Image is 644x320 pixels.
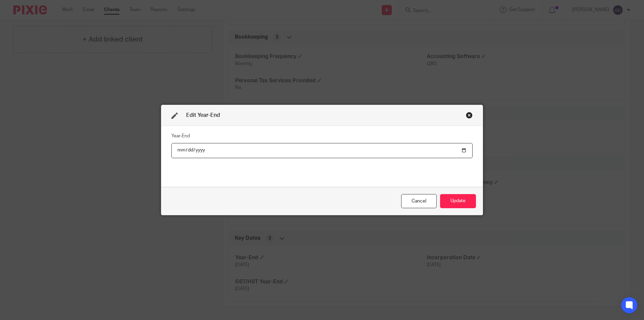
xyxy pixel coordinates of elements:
[171,133,190,139] label: Year-End
[171,143,473,158] input: YYYY-MM-DD
[466,112,473,119] div: Close this dialog window
[186,112,220,118] span: Edit Year-End
[401,194,437,209] div: Close this dialog window
[440,194,476,209] button: Update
